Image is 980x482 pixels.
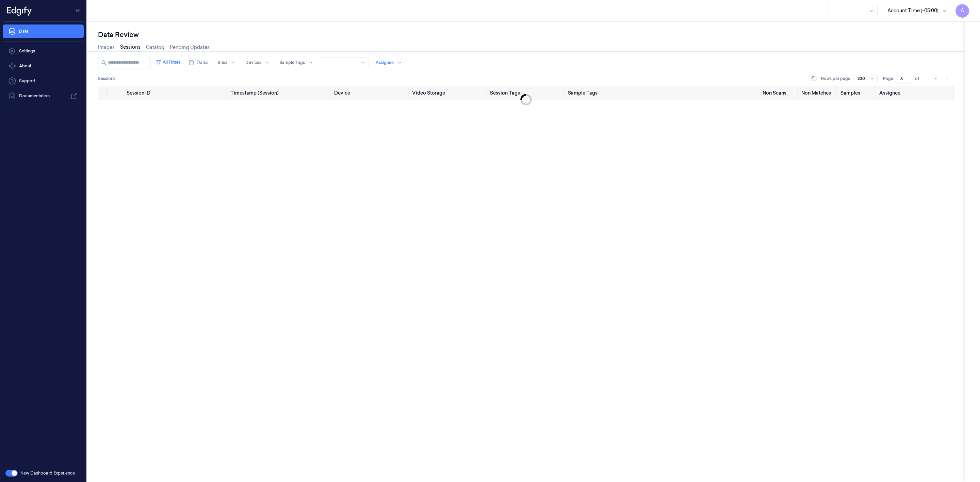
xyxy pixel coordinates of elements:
[3,44,84,58] a: Settings
[197,60,208,66] span: Dates
[883,76,893,82] span: Page
[98,30,954,39] div: Data Review
[124,86,228,100] th: Session ID
[931,74,941,83] button: Go to previous page
[153,57,183,68] button: All Filters
[955,4,969,18] button: A
[98,44,115,51] a: Images
[120,44,141,51] a: Sessions
[3,59,84,73] button: About
[931,74,952,83] nav: pagination
[146,44,164,51] a: Catalog
[565,86,760,100] th: Sample Tags
[228,86,331,100] th: Timestamp (Session)
[487,86,565,100] th: Session Tags
[73,5,84,16] button: Toggle Navigation
[3,74,84,88] a: Support
[838,86,877,100] th: Samples
[331,86,409,100] th: Device
[170,44,210,51] a: Pending Updates
[101,89,108,96] button: Select all
[760,86,799,100] th: Non Scans
[877,86,954,100] th: Assignee
[3,24,84,38] a: Data
[799,86,837,100] th: Non Matches
[98,76,115,82] span: Sessions
[409,86,487,100] th: Video Storage
[186,57,211,68] button: Dates
[821,76,850,82] p: Rows per page
[915,76,926,82] span: of
[3,89,84,103] a: Documentation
